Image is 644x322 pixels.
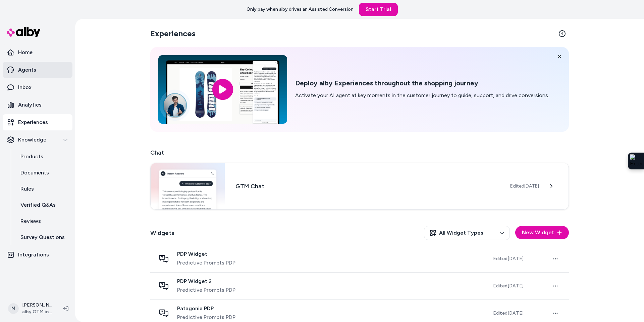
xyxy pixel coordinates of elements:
p: Experiences [18,118,48,126]
h2: Deploy alby Experiences throughout the shopping journey [295,79,549,87]
a: Agents [3,62,72,78]
span: Predictive Prompts PDP [177,286,235,294]
p: [PERSON_NAME] [22,302,52,309]
a: Survey Questions [14,229,72,245]
span: Predictive Prompts PDP [177,259,235,267]
p: Products [20,153,43,161]
img: alby Logo [7,27,40,37]
p: Verified Q&As [20,201,56,209]
p: Activate your AI agent at key moments in the customer journey to guide, support, and drive conver... [295,91,549,99]
p: Knowledge [18,136,46,144]
a: Analytics [3,97,72,113]
h3: GTM Chat [235,182,499,191]
span: alby GTM internal [22,309,52,315]
a: Verified Q&As [14,197,72,213]
a: Integrations [3,247,72,263]
h2: Experiences [150,28,196,39]
a: Documents [14,165,72,181]
span: Edited [DATE] [493,310,524,316]
span: PDP Widget 2 [177,278,235,285]
img: Chat widget [151,163,225,209]
a: Reviews [14,213,72,229]
span: Edited [DATE] [510,183,539,190]
span: M [8,303,19,314]
p: Integrations [18,251,49,259]
button: M[PERSON_NAME]alby GTM internal [4,298,58,319]
button: Knowledge [3,132,72,148]
a: Inbox [3,79,72,95]
p: Documents [20,169,49,177]
span: Predictive Prompts PDP [177,313,235,321]
a: Chat widgetGTM ChatEdited[DATE] [150,163,569,210]
h2: Widgets [150,228,174,238]
span: Edited [DATE] [493,283,524,289]
h2: Chat [150,148,569,157]
p: Analytics [18,101,42,109]
p: Reviews [20,217,41,225]
a: Rules [14,181,72,197]
a: Home [3,44,72,61]
p: Only pay when alby drives an Assisted Conversion [247,6,354,13]
button: All Widget Types [424,226,510,240]
span: Patagonia PDP [177,305,235,312]
button: New Widget [515,226,569,239]
a: Products [14,149,72,165]
p: Survey Questions [20,233,65,241]
p: Inbox [18,83,32,91]
img: Extension Icon [630,154,642,168]
p: Agents [18,66,36,74]
a: Start Trial [359,3,398,16]
p: Home [18,48,33,56]
a: Experiences [3,114,72,130]
span: Edited [DATE] [493,256,524,261]
span: PDP Widget [177,251,235,257]
p: Rules [20,185,34,193]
